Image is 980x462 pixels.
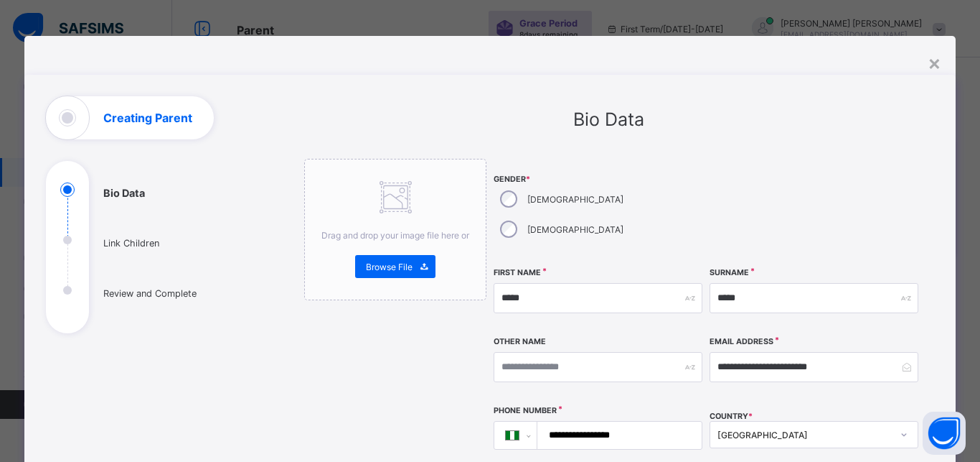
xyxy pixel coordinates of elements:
[710,268,749,277] label: Surname
[717,430,892,440] div: [GEOGRAPHIC_DATA]
[527,194,623,205] label: [DEMOGRAPHIC_DATA]
[366,262,413,272] span: Browse File
[710,337,773,346] label: Email Address
[928,50,941,75] div: ×
[710,412,753,421] span: COUNTRY
[527,224,623,235] label: [DEMOGRAPHIC_DATA]
[573,108,644,130] span: Bio Data
[103,112,192,124] h1: Creating Parent
[494,268,541,277] label: First Name
[494,406,557,415] label: Phone Number
[923,412,966,455] button: Open asap
[494,175,702,184] span: Gender
[321,230,469,241] span: Drag and drop your image file here or
[494,337,546,346] label: Other Name
[304,159,486,300] div: Drag and drop your image file here orBrowse File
